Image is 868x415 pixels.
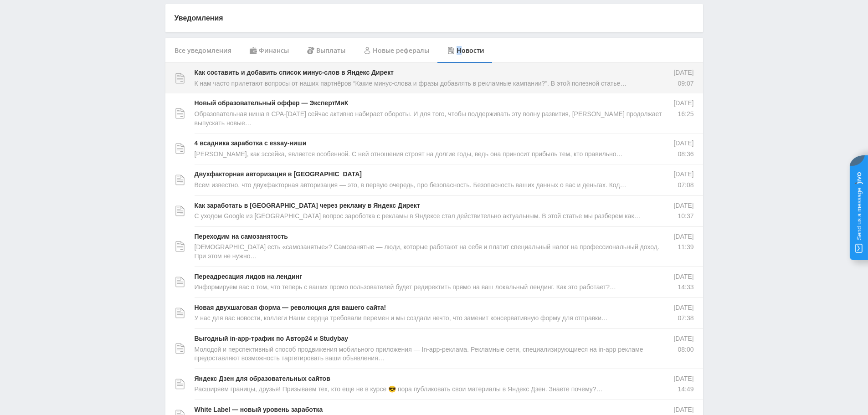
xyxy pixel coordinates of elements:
a: Переадресация лидов на лендингИнформируем вас о том, что теперь с ваших промо пользователей будет... [165,266,703,297]
p: 4 всадника заработка с essay-ниши [195,139,307,148]
a: Как заработать в [GEOGRAPHIC_DATA] через рекламу в Яндекс ДиректС уходом Google из [GEOGRAPHIC_DA... [165,195,703,226]
p: 11:39 [673,243,693,252]
p: У нас для вас новости, коллеги Наши сердца требовали перемен и мы создали нечто, что заменит конс... [195,314,608,323]
p: [DATE] [673,68,693,77]
p: [DATE] [673,334,693,343]
p: [DATE] [673,232,693,241]
div: Выплаты [298,38,354,63]
a: Переходим на самозанятость[DEMOGRAPHIC_DATA] есть «самозанятые»? Самозанятые — люди, которые рабо... [165,226,703,266]
p: [DATE] [673,99,693,108]
p: [DATE] [673,139,693,148]
p: White Label — новый уровень заработка [195,405,323,415]
div: Новые рефералы [354,38,438,63]
p: [DATE] [673,170,693,179]
p: [DATE] [673,374,693,384]
p: Новая двухшаговая форма — революция для вашего сайта! [195,303,386,313]
p: [DEMOGRAPHIC_DATA] есть «самозанятые»? Самозанятые — люди, которые работают на себя и платит спец... [195,243,665,261]
p: Новый образовательный оффер — ЭкспертМиК [195,99,349,108]
p: Всем известно, что двухфакторная авторизация — это, в первую очередь, про безопасность. Безопасно... [195,181,627,190]
p: Как заработать в [GEOGRAPHIC_DATA] через рекламу в Яндекс Директ [195,201,420,210]
p: С уходом Google из [GEOGRAPHIC_DATA] вопрос зароботка с рекламы в Яндексе стал действительно акту... [195,212,641,221]
p: Переадресация лидов на лендинг [195,272,302,282]
p: Как составить и добавить список минус-слов в Яндекс Директ [195,68,394,77]
p: Уведомления [175,13,694,23]
p: Переходим на самозанятость [195,232,288,241]
p: 16:25 [673,110,693,119]
a: Выгодный in-app-трафик по Автор24 и StudybayМолодой и перспективный способ продвижения мобильного... [165,328,703,369]
p: Выгодный in-app-трафик по Автор24 и Studybay [195,334,349,343]
p: 07:38 [673,314,693,323]
p: [PERSON_NAME], как эссейка, является особенной. С ней отношения строят на долгие годы, ведь она п... [195,150,623,159]
a: Новая двухшаговая форма — революция для вашего сайта!У нас для вас новости, коллеги Наши сердца т... [165,297,703,328]
div: Финансы [241,38,298,63]
p: Молодой и перспективный способ продвижения мобильного приложения — In-app-реклама. Рекламные сети... [195,345,665,363]
p: Информируем вас о том, что теперь с ваших промо пользователей будет редиректить прямо на ваш лока... [195,283,616,292]
p: 10:37 [673,212,693,221]
p: 07:08 [673,181,693,190]
p: 08:00 [673,345,693,354]
p: [DATE] [673,201,693,210]
p: Двухфакторная авторизация в [GEOGRAPHIC_DATA] [195,170,362,179]
a: Новый образовательный оффер — ЭкспертМиКОбразовательная ниша в CPA-[DATE] сейчас активно набирает... [165,93,703,133]
a: Двухфакторная авторизация в [GEOGRAPHIC_DATA]Всем известно, что двухфакторная авторизация — это, ... [165,164,703,195]
p: [DATE] [673,303,693,313]
a: Яндекс Дзен для образовательных сайтовРасширяем границы, друзья! Призываем тех, кто еще не в курс... [165,369,703,400]
p: 09:07 [673,79,693,88]
p: Расширяем границы, друзья! Призываем тех, кто еще не в курсе 😎 пора публиковать свои материалы в ... [195,385,603,394]
p: 08:36 [673,150,693,159]
p: К нам часто прилетают вопросы от наших партнёров “Какие минус-слова и фразы добавлять в рекламные... [195,79,627,88]
p: [DATE] [673,272,693,282]
div: Все уведомления [165,38,241,63]
a: Как составить и добавить список минус-слов в Яндекс ДиректК нам часто прилетают вопросы от наших ... [165,63,703,93]
div: Новости [438,38,493,63]
p: [DATE] [673,405,693,415]
p: Яндекс Дзен для образовательных сайтов [195,374,330,384]
p: Образовательная ниша в CPA-[DATE] сейчас активно набирает обороты. И для того, чтобы поддерживать... [195,110,665,128]
p: 14:33 [673,283,693,292]
a: 4 всадника заработка с essay-ниши[PERSON_NAME], как эссейка, является особенной. С ней отношения ... [165,133,703,164]
p: 14:49 [673,385,693,394]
